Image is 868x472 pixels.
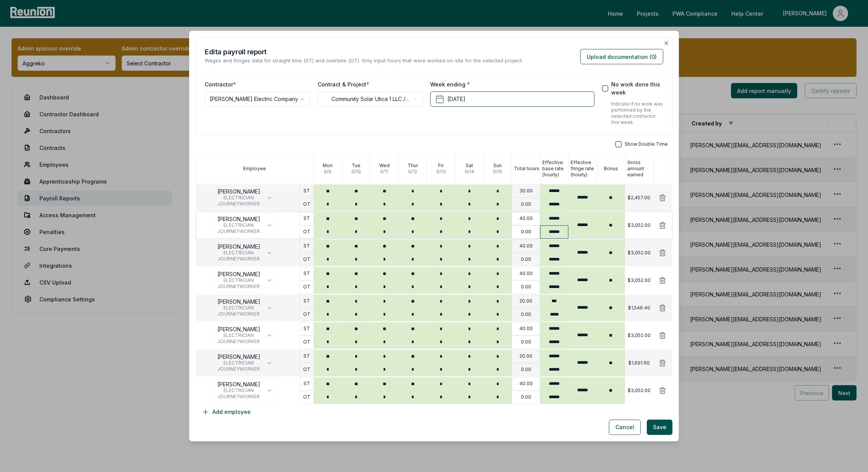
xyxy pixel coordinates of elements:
[580,49,663,64] button: Upload documentation (0)
[519,243,533,249] p: 40.00
[217,244,260,250] p: [PERSON_NAME]
[217,305,260,311] span: ELECTRICIAN
[196,404,257,420] button: Add employee
[217,277,260,283] span: ELECTRICIAN
[542,160,568,178] p: Effective base rate (hourly)
[303,270,310,277] p: ST
[352,163,361,169] p: Tue
[217,354,260,360] p: [PERSON_NAME]
[628,305,650,311] p: $1,546.40
[217,228,260,234] span: JOURNEYWORKER
[324,169,331,175] p: 9 / 9
[303,201,310,207] p: OT
[519,298,532,304] p: 20.00
[217,299,260,305] p: [PERSON_NAME]
[217,283,260,290] span: JOURNEYWORKER
[465,169,474,175] p: 9 / 14
[609,420,641,435] button: Cancel
[628,195,650,201] p: $2,457.00
[303,394,310,400] p: OT
[611,80,663,96] label: No work done this week
[323,163,333,169] p: Mon
[217,394,260,400] span: JOURNEYWORKER
[430,91,594,107] button: [DATE]
[519,270,533,277] p: 40.00
[303,353,310,359] p: ST
[466,163,473,169] p: Sat
[217,271,260,277] p: [PERSON_NAME]
[521,229,531,235] p: 0.00
[303,366,310,373] p: OT
[514,166,539,172] p: Total hours
[303,284,310,290] p: OT
[303,311,310,317] p: OT
[205,80,236,88] label: Contractor
[217,250,260,256] span: ELECTRICIAN
[627,160,653,178] p: Gross amount earned
[217,256,260,262] span: JOURNEYWORKER
[303,229,310,235] p: OT
[628,332,651,339] p: $3,052.00
[217,201,260,207] span: JOURNEYWORKER
[519,215,533,221] p: 40.00
[571,160,597,178] p: Effective fringe rate (hourly)
[303,339,310,345] p: OT
[217,195,260,201] span: ELECTRICIAN
[521,284,531,290] p: 0.00
[379,163,390,169] p: Wed
[217,387,260,394] span: ELECTRICIAN
[519,381,533,387] p: 40.00
[430,80,470,88] label: Week ending
[611,101,663,125] p: Indicate if no work was performed by the selected contractor this week.
[217,189,260,195] p: [PERSON_NAME]
[521,394,531,400] p: 0.00
[519,188,533,194] p: 30.00
[628,250,651,256] p: $3,052.00
[243,166,266,172] p: Employee
[521,366,531,373] p: 0.00
[519,326,533,332] p: 40.00
[408,169,417,175] p: 9 / 12
[521,201,531,207] p: 0.00
[604,166,618,172] p: Bonus
[408,163,418,169] p: Thur
[351,169,361,175] p: 9 / 10
[217,339,260,345] span: JOURNEYWORKER
[217,366,260,372] span: JOURNEYWORKER
[628,360,650,366] p: $1,691.60
[217,222,260,228] span: ELECTRICIAN
[303,381,310,387] p: ST
[217,326,260,332] p: [PERSON_NAME]
[303,298,310,304] p: ST
[303,215,310,221] p: ST
[303,188,310,194] p: ST
[318,80,369,88] label: Contract & Project
[217,381,260,387] p: [PERSON_NAME]
[521,339,531,345] p: 0.00
[217,311,260,317] span: JOURNEYWORKER
[647,420,672,435] button: Save
[303,256,310,262] p: OT
[205,57,523,65] p: Wages and fringes data for straight time (ST) and overtime (OT). Only input hours that were worke...
[521,256,531,262] p: 0.00
[303,243,310,249] p: ST
[625,141,668,147] span: Show Double Time
[628,277,651,283] p: $3,052.00
[436,169,446,175] p: 9 / 13
[303,326,310,332] p: ST
[519,353,532,359] p: 20.00
[493,169,502,175] p: 9 / 15
[493,163,502,169] p: Sun
[205,47,523,57] h2: Edit a payroll report
[217,332,260,339] span: ELECTRICIAN
[217,216,260,222] p: [PERSON_NAME]
[380,169,388,175] p: 9 / 11
[217,360,260,366] span: ELECTRICIAN
[628,387,651,394] p: $3,052.00
[628,222,651,228] p: $3,052.00
[438,163,444,169] p: Fri
[521,311,531,317] p: 0.00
